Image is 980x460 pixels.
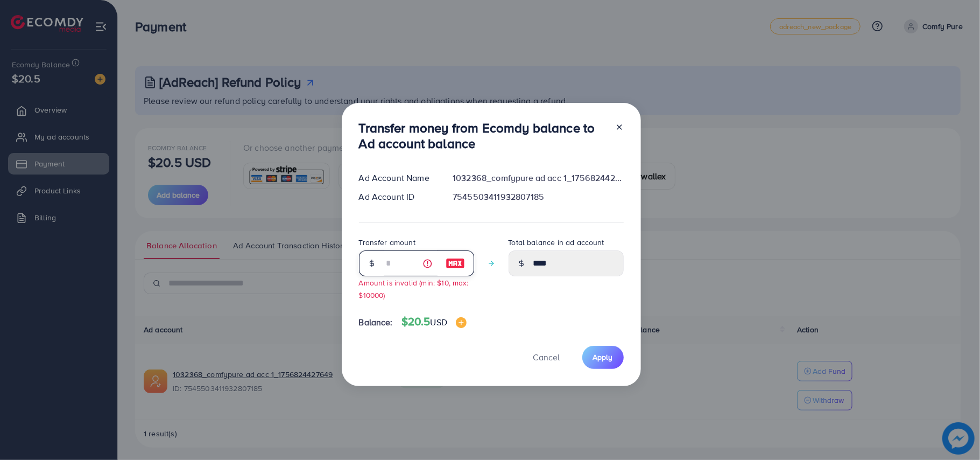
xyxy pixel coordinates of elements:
[593,352,613,363] span: Apply
[350,191,445,203] div: Ad Account ID
[444,172,632,184] div: 1032368_comfypure ad acc 1_1756824427649
[431,316,447,328] span: USD
[509,237,604,248] label: Total balance in ad account
[444,191,632,203] div: 7545503411932807185
[456,317,467,328] img: image
[533,351,560,363] span: Cancel
[359,120,607,151] h3: Transfer money from Ecomdy balance to Ad account balance
[520,346,574,369] button: Cancel
[359,277,469,300] small: Amount is invalid (min: $10, max: $10000)
[446,257,465,270] img: image
[401,315,467,329] h4: $20.5
[359,316,393,329] span: Balance:
[359,237,415,248] label: Transfer amount
[582,346,624,369] button: Apply
[350,172,445,184] div: Ad Account Name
